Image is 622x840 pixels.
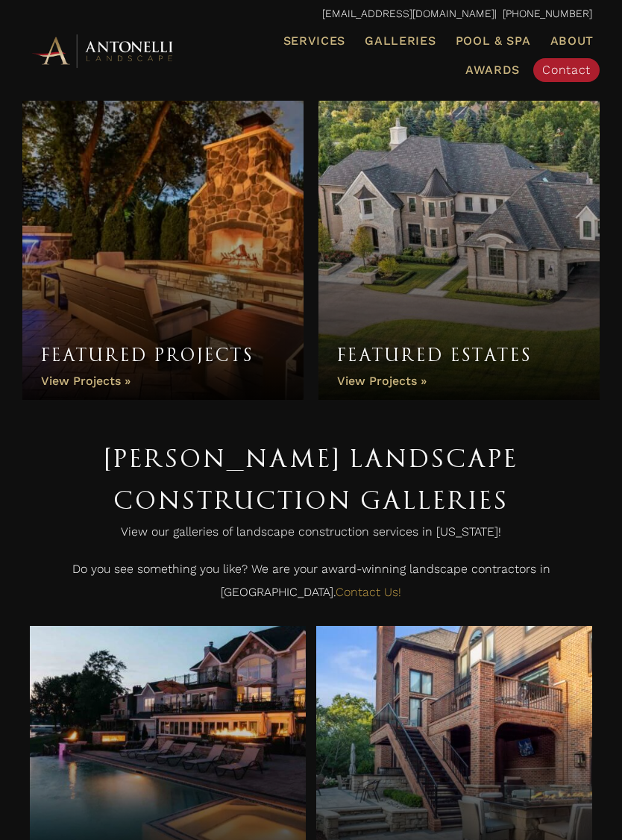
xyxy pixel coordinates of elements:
[544,31,600,51] a: About
[550,35,594,47] span: About
[336,585,401,599] a: Contact Us!
[359,31,442,51] a: Galleries
[30,558,592,611] p: Do you see something you like? We are your award-winning landscape contractors in [GEOGRAPHIC_DATA].
[450,31,537,51] a: Pool & Spa
[30,521,592,551] p: View our galleries of landscape construction services in [US_STATE]!
[277,31,352,51] a: Services
[542,63,591,77] span: Contact
[456,34,531,48] span: Pool & Spa
[533,58,600,82] a: Contact
[459,60,526,80] a: Awards
[30,437,592,521] h1: [PERSON_NAME] Landscape Construction Galleries
[30,4,592,24] p: | [PHONE_NUMBER]
[465,63,520,77] span: Awards
[322,7,494,19] a: [EMAIL_ADDRESS][DOMAIN_NAME]
[283,35,346,47] span: Services
[365,34,436,48] span: Galleries
[30,32,178,69] img: Antonelli Horizontal Logo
